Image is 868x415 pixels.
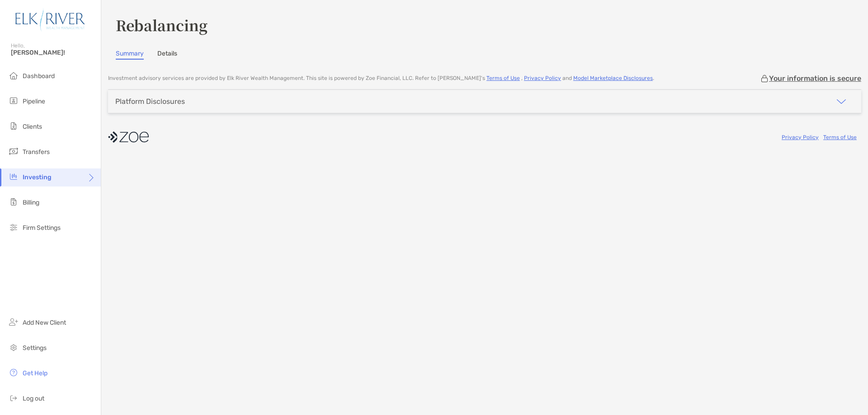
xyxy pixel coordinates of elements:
img: dashboard icon [8,70,19,81]
a: Summary [116,50,144,60]
span: Log out [23,395,44,402]
img: company logo [108,127,149,147]
p: Your information is secure [769,74,861,83]
img: Zoe Logo [11,4,90,36]
span: Settings [23,344,47,352]
span: Get Help [23,369,47,377]
a: Terms of Use [823,134,857,140]
a: Privacy Policy [524,75,561,81]
a: Terms of Use [486,75,520,81]
img: transfers icon [8,146,19,157]
p: Investment advisory services are provided by Elk River Wealth Management . This site is powered b... [108,75,654,82]
span: [PERSON_NAME]! [11,49,95,56]
img: add_new_client icon [8,317,19,327]
a: Details [157,50,177,60]
a: Privacy Policy [782,134,819,140]
span: Pipeline [23,98,45,105]
h3: Rebalancing [116,14,854,35]
span: Clients [23,123,42,131]
span: Add New Client [23,319,66,326]
img: get-help icon [8,367,19,378]
div: Platform Disclosures [115,97,185,106]
img: settings icon [8,342,19,353]
img: clients icon [8,121,19,131]
span: Firm Settings [23,224,61,232]
span: Billing [23,199,39,206]
img: logout icon [8,392,19,403]
img: investing icon [8,171,19,182]
img: icon arrow [836,96,847,107]
img: firm-settings icon [8,222,19,233]
span: Transfers [23,148,50,156]
img: billing icon [8,196,19,207]
a: Model Marketplace Disclosures [573,75,653,81]
img: pipeline icon [8,95,19,106]
span: Investing [23,173,52,181]
span: Dashboard [23,72,55,80]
